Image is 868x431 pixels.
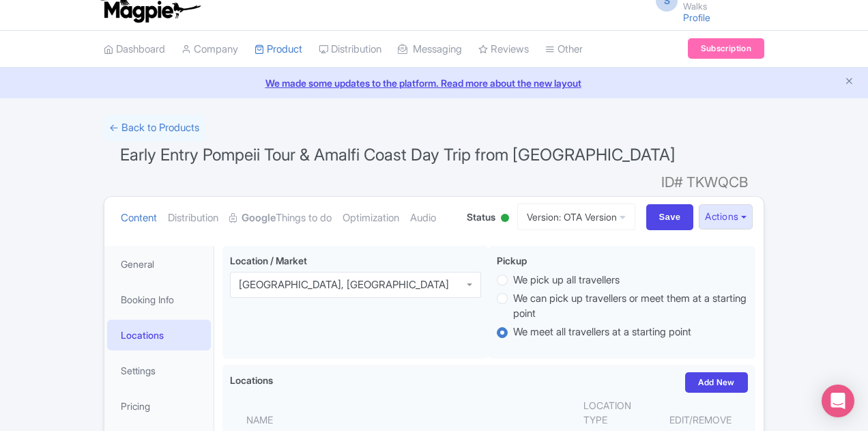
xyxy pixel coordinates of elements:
label: Locations [230,373,273,387]
a: Company [182,31,238,68]
span: Location / Market [230,255,307,266]
span: ID# TKWQCB [661,169,748,196]
a: Distribution [168,197,218,240]
button: Close announcement [844,74,854,90]
small: Walks [683,2,764,11]
a: Subscription [688,38,764,59]
a: Optimization [343,197,399,240]
a: Settings [107,355,211,386]
a: We made some updates to the platform. Read more about the new layout [8,76,860,90]
a: Messaging [398,31,462,68]
label: We can pick up travellers or meet them at a starting point [513,291,748,322]
a: Reviews [478,31,529,68]
button: Actions [699,204,753,230]
span: Status [467,210,495,224]
a: Distribution [319,31,381,68]
a: Content [121,197,157,240]
label: We meet all travellers at a starting point [513,324,691,340]
a: ← Back to Products [104,115,205,141]
a: Pricing [107,391,211,421]
a: Add New [685,372,748,393]
a: Other [545,31,583,68]
a: Product [255,31,302,68]
a: Profile [683,12,710,23]
div: Open Intercom Messenger [822,385,854,417]
div: [GEOGRAPHIC_DATA], [GEOGRAPHIC_DATA] [239,279,449,291]
a: Locations [107,320,211,350]
input: Save [646,204,694,230]
a: Booking Info [107,284,211,315]
a: Dashboard [104,31,165,68]
a: Audio [410,197,436,240]
label: We pick up all travellers [513,273,620,288]
a: GoogleThings to do [229,197,332,240]
span: Pickup [497,255,527,266]
a: General [107,249,211,279]
div: Active [498,208,512,230]
strong: Google [242,210,276,226]
a: Version: OTA Version [517,204,635,230]
span: Early Entry Pompeii Tour & Amalfi Coast Day Trip from [GEOGRAPHIC_DATA] [120,145,676,165]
